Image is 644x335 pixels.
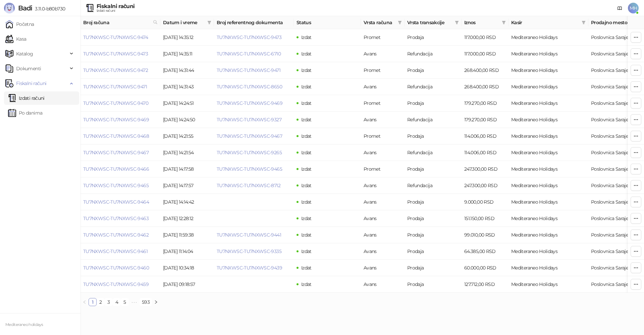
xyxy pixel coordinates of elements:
[508,227,588,243] td: Mediteraneo Holidays
[160,79,214,95] td: [DATE] 14:31:43
[301,34,312,40] span: Izdat
[405,16,462,29] th: Vrsta transakcije
[405,29,462,46] td: Prodaja
[405,128,462,144] td: Prodaja
[83,232,149,238] a: TU7NXWSC-TU7NXWSC-9462
[217,248,281,254] a: TU7NXWSC-TU7NXWSC-9335
[83,281,149,287] a: TU7NXWSC-TU7NXWSC-9459
[80,177,160,194] td: TU7NXWSC-TU7NXWSC-9465
[97,4,135,9] div: Fiskalni računi
[80,29,160,46] td: TU7NXWSC-TU7NXWSC-9474
[217,133,282,139] a: TU7NXWSC-TU7NXWSC-9467
[160,144,214,161] td: [DATE] 14:21:54
[301,232,312,238] span: Izdat
[97,298,105,306] li: 2
[614,3,625,13] a: Dokumentacija
[462,227,508,243] td: 99.010,00 RSD
[508,210,588,227] td: Mediteraneo Holidays
[5,322,43,327] small: Mediteraneo holidays
[80,298,89,306] li: Prethodna strana
[83,100,148,106] a: TU7NXWSC-TU7NXWSC-9470
[508,46,588,62] td: Mediteraneo Holidays
[8,91,45,105] a: Izdati računi
[462,95,508,112] td: 179.270,00 RSD
[152,298,160,306] li: Sledeća strana
[500,17,507,28] span: filter
[217,182,280,189] a: TU7NXWSC-TU7NXWSC-8712
[462,62,508,79] td: 268.400,00 RSD
[214,16,294,29] th: Broj referentnog dokumenta
[580,17,587,28] span: filter
[462,276,508,293] td: 127.712,00 RSD
[8,106,42,120] a: Po danima
[217,84,282,90] a: TU7NXWSC-TU7NXWSC-8650
[508,16,588,29] th: Kasir
[462,260,508,276] td: 60.000,00 RSD
[453,17,460,28] span: filter
[129,298,140,306] span: •••
[301,248,312,254] span: Izdat
[361,79,405,95] td: Avans
[217,51,281,57] a: TU7NXWSC-TU7NXWSC-6710
[160,260,214,276] td: [DATE] 10:34:18
[628,3,639,13] span: MH
[80,210,160,227] td: TU7NXWSC-TU7NXWSC-9463
[80,161,160,177] td: TU7NXWSC-TU7NXWSC-9466
[129,298,140,306] li: Sledećih 5 Strana
[80,128,160,144] td: TU7NXWSC-TU7NXWSC-9468
[508,29,588,46] td: Mediteraneo Holidays
[405,112,462,128] td: Refundacija
[89,298,97,306] li: 1
[97,298,104,306] a: 2
[32,6,65,12] span: 3.11.0-b80b730
[89,298,96,306] a: 1
[83,51,148,57] a: TU7NXWSC-TU7NXWSC-9473
[160,128,214,144] td: [DATE] 14:21:55
[83,150,149,156] a: TU7NXWSC-TU7NXWSC-9467
[80,227,160,243] td: TU7NXWSC-TU7NXWSC-9462
[121,298,129,306] li: 5
[16,62,41,75] span: Dokumenti
[462,79,508,95] td: 268.400,00 RSD
[83,84,147,90] a: TU7NXWSC-TU7NXWSC-9471
[361,128,405,144] td: Promet
[508,194,588,210] td: Mediteraneo Holidays
[206,17,213,28] span: filter
[160,276,214,293] td: [DATE] 09:18:57
[80,112,160,128] td: TU7NXWSC-TU7NXWSC-9469
[361,194,405,210] td: Avans
[160,243,214,260] td: [DATE] 11:14:04
[301,51,312,57] span: Izdat
[301,265,312,271] span: Izdat
[217,150,282,156] a: TU7NXWSC-TU7NXWSC-9265
[80,243,160,260] td: TU7NXWSC-TU7NXWSC-9461
[160,210,214,227] td: [DATE] 12:28:12
[508,276,588,293] td: Mediteraneo Holidays
[508,128,588,144] td: Mediteraneo Holidays
[83,67,148,73] a: TU7NXWSC-TU7NXWSC-9472
[462,194,508,210] td: 9.000,00 RSD
[217,100,282,106] a: TU7NXWSC-TU7NXWSC-9469
[160,112,214,128] td: [DATE] 14:24:50
[160,177,214,194] td: [DATE] 14:17:57
[16,77,46,90] span: Fiskalni računi
[405,144,462,161] td: Refundacija
[217,34,281,40] a: TU7NXWSC-TU7NXWSC-9473
[113,298,121,306] li: 4
[405,46,462,62] td: Refundacija
[80,298,89,306] button: left
[508,112,588,128] td: Mediteraneo Holidays
[301,133,312,139] span: Izdat
[361,276,405,293] td: Avans
[364,19,395,26] span: Vrsta računa
[301,166,312,172] span: Izdat
[160,95,214,112] td: [DATE] 14:24:51
[5,17,34,31] a: Početna
[97,9,135,12] div: Izdati računi
[301,215,312,221] span: Izdat
[160,46,214,62] td: [DATE] 14:35:11
[361,177,405,194] td: Avans
[80,144,160,161] td: TU7NXWSC-TU7NXWSC-9467
[83,265,149,271] a: TU7NXWSC-TU7NXWSC-9460
[217,265,282,271] a: TU7NXWSC-TU7NXWSC-9439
